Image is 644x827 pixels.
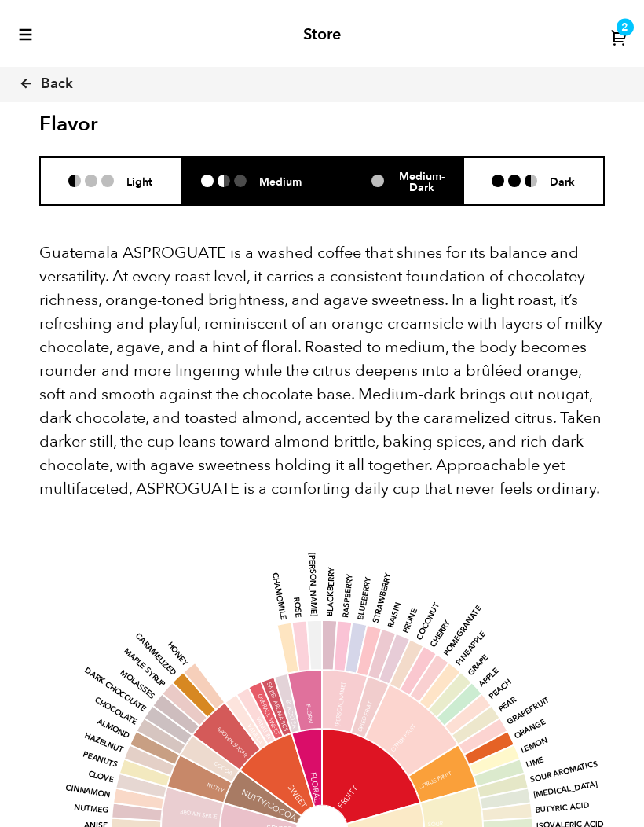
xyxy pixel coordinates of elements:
[397,170,447,194] h6: Medium-Dark
[621,20,628,35] span: 2
[39,242,605,502] p: Guatemala ASPROGUATE is a washed coffee that shines for its balance and versatility. At every roa...
[41,75,73,94] span: Back
[550,175,575,189] h6: Dark
[303,25,341,44] h2: Store
[259,175,302,189] h6: Medium
[39,113,228,138] h2: Flavor
[126,175,152,189] h6: Light
[16,27,34,42] button: toggle-mobile-menu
